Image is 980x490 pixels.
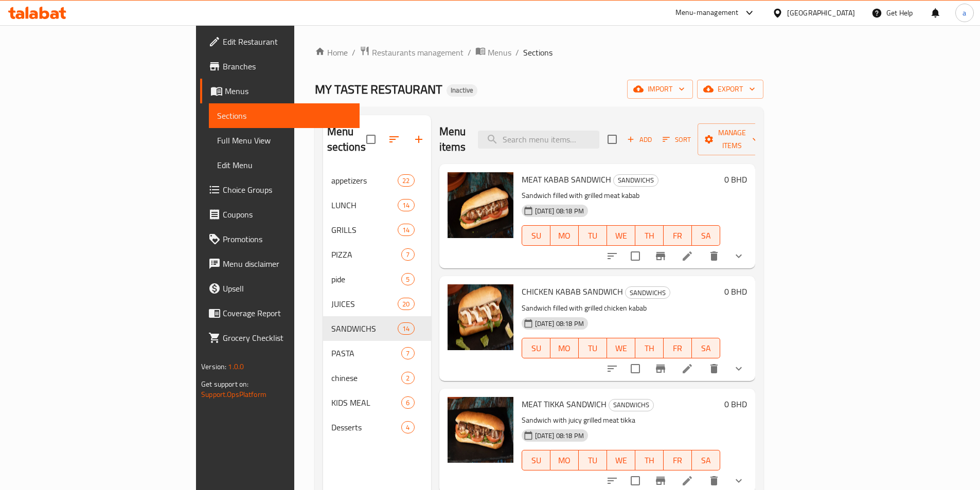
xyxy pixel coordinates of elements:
[398,224,414,236] div: items
[323,341,431,366] div: PASTA7
[401,248,414,261] div: items
[200,251,360,276] a: Menu disclaimer
[331,298,398,310] div: JUICES
[331,224,398,236] span: GRILLS
[639,341,660,356] span: TH
[402,398,414,408] span: 6
[200,301,360,325] a: Coverage Report
[475,46,511,59] a: Menus
[200,54,360,79] a: Branches
[668,453,688,468] span: FR
[402,250,414,260] span: 7
[331,199,398,211] div: LUNCH
[656,132,698,148] span: Sort items
[406,127,431,152] button: Add section
[331,174,398,187] span: appetizers
[531,319,588,329] span: [DATE] 08:18 PM
[531,431,588,441] span: [DATE] 08:18 PM
[639,228,660,243] span: TH
[401,396,414,409] div: items
[223,258,351,270] span: Menu disclaimer
[963,7,966,19] span: a
[401,372,414,384] div: items
[639,453,660,468] span: TH
[200,202,360,227] a: Coupons
[623,132,656,148] span: Add item
[526,228,546,243] span: SU
[613,174,658,187] div: SANDWICHS
[611,453,631,468] span: WE
[696,341,716,356] span: SA
[223,282,351,295] span: Upsell
[360,129,382,150] span: Select all sections
[331,347,402,359] span: PASTA
[724,284,747,299] h6: 0 BHD
[200,276,360,301] a: Upsell
[635,450,664,470] button: TH
[692,225,720,246] button: SA
[648,356,673,381] button: Branch-specific-item
[526,453,546,468] span: SU
[323,242,431,267] div: PIZZA7
[522,284,623,299] span: CHICKEN KABAB SANDWICH
[664,338,692,358] button: FR
[398,176,414,186] span: 22
[398,225,414,235] span: 14
[625,286,670,299] div: SANDWICHS
[331,248,402,261] span: PIZZA
[522,450,550,470] button: SU
[787,7,855,19] div: [GEOGRAPHIC_DATA]
[223,184,351,196] span: Choice Groups
[447,84,477,97] div: Inactive
[600,244,625,268] button: sort-choices
[402,373,414,383] span: 2
[331,421,402,433] div: Desserts
[331,322,398,335] div: SANDWICHS
[526,341,546,356] span: SU
[733,475,745,487] svg: Show Choices
[448,397,513,463] img: MEAT TIKKA SANDWICH
[648,244,673,268] button: Branch-specific-item
[323,193,431,217] div: LUNCH14
[724,172,747,187] h6: 0 BHD
[201,360,226,373] span: Version:
[555,228,575,243] span: MO
[611,228,631,243] span: WE
[583,228,603,243] span: TU
[398,298,414,310] div: items
[625,358,646,379] span: Select to update
[635,83,685,96] span: import
[726,356,751,381] button: show more
[200,227,360,251] a: Promotions
[607,450,635,470] button: WE
[522,414,720,427] p: Sandwich with juicy grilled meat tikka
[607,338,635,358] button: WE
[601,129,623,150] span: Select section
[402,349,414,358] span: 7
[468,46,471,59] li: /
[398,174,414,187] div: items
[402,423,414,432] span: 4
[515,46,519,59] li: /
[398,199,414,211] div: items
[531,206,588,216] span: [DATE] 08:18 PM
[579,225,607,246] button: TU
[550,225,579,246] button: MO
[609,399,654,411] div: SANDWICHS
[323,217,431,242] div: GRILLS14
[323,366,431,390] div: chinese2
[522,302,720,315] p: Sandwich filled with grilled chicken kabab
[609,399,653,411] span: SANDWICHS
[323,292,431,316] div: JUICES20
[623,132,656,148] button: Add
[217,134,351,147] span: Full Menu View
[681,475,693,487] a: Edit menu item
[522,172,611,187] span: MEAT KABAB SANDWICH
[209,128,360,153] a: Full Menu View
[696,228,716,243] span: SA
[439,124,466,155] h2: Menu items
[331,273,402,285] div: pide
[223,307,351,319] span: Coverage Report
